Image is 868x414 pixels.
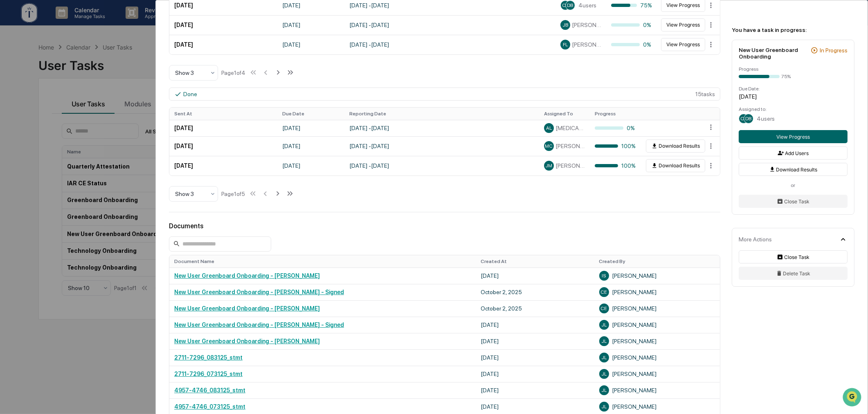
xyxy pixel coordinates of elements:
[174,387,245,394] a: 4957-4746_083125_stmt
[476,284,594,300] td: October 2, 2025
[601,306,607,311] span: CE
[277,108,344,120] th: Due Date
[476,300,594,317] td: October 2, 2025
[277,120,344,136] td: [DATE]
[28,63,134,71] div: Start new chat
[739,267,848,280] button: Delete Task
[174,289,344,295] a: New User Greenboard Onboarding - [PERSON_NAME] - Signed
[169,88,720,101] div: 15 task s
[344,35,555,54] td: [DATE] - [DATE]
[127,89,149,99] button: See all
[344,136,539,156] td: [DATE] - [DATE]
[221,191,245,197] div: Page 1 of 5
[277,15,344,35] td: [DATE]
[562,2,569,8] span: CE
[8,103,21,117] img: Cameron Burns
[81,181,99,187] span: Pylon
[732,27,855,33] div: You have a task in progress:
[563,42,568,47] span: FL
[601,355,607,360] span: JL
[476,366,594,382] td: [DATE]
[611,22,652,28] div: 0%
[8,63,23,77] img: 1746055101610-c473b297-6a78-478c-a979-82029cc54cd1
[539,108,590,120] th: Assigned To
[476,382,594,398] td: [DATE]
[68,111,71,118] span: •
[28,71,103,77] div: We're available if you need us!
[594,255,720,268] th: Created By
[739,47,807,60] div: New User Greenboard Onboarding
[599,304,715,313] div: [PERSON_NAME]
[5,157,55,172] a: 🔎Data Lookup
[344,156,539,175] td: [DATE] - [DATE]
[174,371,243,377] a: 2711-7296_073125_stmt
[601,404,607,409] span: JL
[8,91,55,97] div: Past conversations
[739,250,848,263] button: Close Task
[578,2,596,9] span: 4 users
[746,116,752,122] span: DB
[601,322,607,328] span: JL
[739,130,848,143] button: View Progress
[599,287,715,297] div: [PERSON_NAME]
[601,387,607,393] span: JL
[601,338,607,344] span: JL
[595,125,636,131] div: 0%
[169,35,277,54] td: [DATE]
[572,22,601,28] span: [PERSON_NAME] [PERSON_NAME]
[72,111,89,118] span: [DATE]
[740,116,747,122] span: CE
[59,146,66,153] div: 🗄️
[739,93,848,100] div: [DATE]
[546,125,552,131] span: AL
[601,289,607,295] span: CE
[221,70,245,76] div: Page 1 of 4
[476,255,594,268] th: Created At
[599,385,715,395] div: [PERSON_NAME]
[599,271,715,281] div: [PERSON_NAME]
[646,139,705,153] button: Download Results
[739,236,772,243] div: More Actions
[739,182,848,188] div: or
[476,268,594,284] td: [DATE]
[16,112,23,118] img: 1746055101610-c473b297-6a78-478c-a979-82029cc54cd1
[567,2,573,8] span: DB
[555,143,585,149] span: [PERSON_NAME]
[757,115,775,122] span: 4 users
[25,111,66,118] span: [PERSON_NAME]
[661,18,705,32] button: View Progress
[8,146,15,153] div: 🖐️
[611,41,652,48] div: 0%
[139,65,149,75] button: Start new chat
[595,162,636,169] div: 100%
[562,22,568,28] span: JB
[169,136,277,156] td: [DATE]
[739,146,848,160] button: Add Users
[842,387,864,409] iframe: Open customer support
[611,2,652,9] div: 75%
[599,369,715,379] div: [PERSON_NAME]
[572,41,601,48] span: [PERSON_NAME]
[277,156,344,175] td: [DATE]
[546,163,553,169] span: JM
[739,163,848,176] button: Download Results
[820,47,848,54] div: In Progress
[169,108,277,120] th: Sent At
[599,402,715,412] div: [PERSON_NAME]
[56,142,105,157] a: 🗄️Attestations
[599,353,715,362] div: [PERSON_NAME]
[476,317,594,333] td: [DATE]
[599,336,715,346] div: [PERSON_NAME]
[344,15,555,35] td: [DATE] - [DATE]
[601,371,607,377] span: JL
[661,38,705,51] button: View Progress
[590,108,641,120] th: Progress
[174,322,344,328] a: New User Greenboard Onboarding - [PERSON_NAME] - Signed
[344,120,539,136] td: [DATE] - [DATE]
[169,255,476,268] th: Document Name
[599,320,715,330] div: [PERSON_NAME]
[16,145,53,153] span: Preclearance
[174,338,320,344] a: New User Greenboard Onboarding - [PERSON_NAME]
[344,108,539,120] th: Reporting Date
